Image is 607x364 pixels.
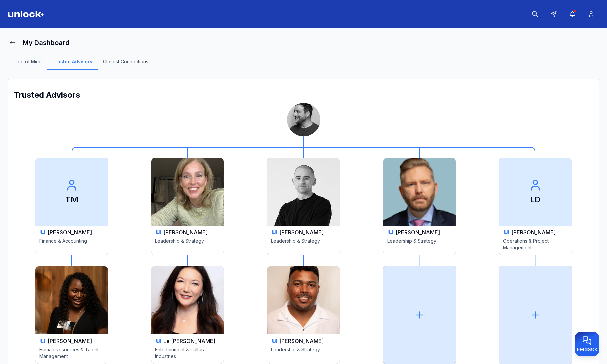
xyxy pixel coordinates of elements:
[14,90,593,100] h1: Trusted Advisors
[387,238,452,251] p: Leadership & Strategy
[151,266,224,334] img: Le Anne Harper
[47,58,98,70] a: Trusted Advisors
[267,158,340,226] img: Kellen Roland
[163,337,215,345] h3: Le [PERSON_NAME]
[383,158,456,226] img: Dr. Eric Kowalczyk
[279,228,324,236] h3: [PERSON_NAME]
[48,337,92,345] h3: [PERSON_NAME]
[530,194,540,205] p: LD
[271,238,336,251] p: Leadership & Strategy
[271,346,336,360] p: Leadership & Strategy
[575,332,599,356] button: Provide feedback
[267,266,340,334] img: Jared Cozart
[163,228,208,236] h3: [PERSON_NAME]
[48,228,92,236] h3: [PERSON_NAME]
[279,337,324,345] h3: [PERSON_NAME]
[65,194,78,205] p: TM
[396,228,440,236] h3: [PERSON_NAME]
[287,103,320,136] img: Headshot.jpg
[23,38,69,47] h1: My Dashboard
[39,346,104,360] p: Human Resources & Talent Management
[577,347,597,352] span: Feedback
[511,228,556,236] h3: [PERSON_NAME]
[8,11,44,17] img: Logo
[155,238,220,251] p: Leadership & Strategy
[9,58,47,70] a: Top of Mind
[503,238,568,251] p: Operations & Project Management
[98,58,153,70] a: Closest Connections
[35,266,108,334] img: Nikki Ambalo
[155,346,220,360] p: Entertainment & Cultural Industries
[151,158,224,226] img: Caitlin Morris-Bender
[39,238,104,251] p: Finance & Accounting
